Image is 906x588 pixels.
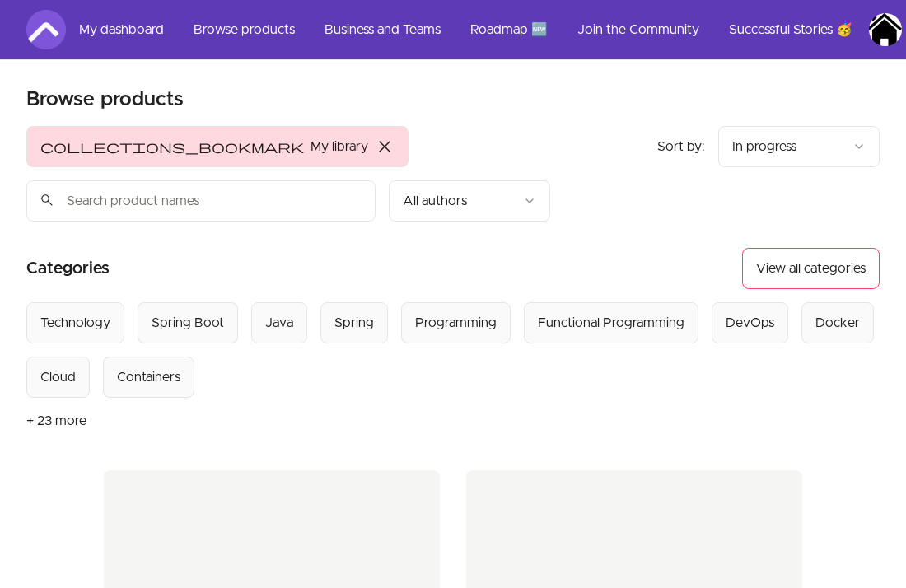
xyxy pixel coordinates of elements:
[869,13,902,46] img: Profile image for Muhammad Faisal Imran Khan
[564,10,712,49] a: Join the Community
[26,398,86,444] button: + 23 more
[716,10,866,49] a: Successful Stories 🥳
[538,313,684,333] div: Functional Programming
[718,126,880,167] button: Product sort options
[375,137,395,156] span: close
[40,313,110,333] div: Technology
[66,10,177,49] a: My dashboard
[265,313,293,333] div: Java
[66,10,902,49] nav: Main
[26,180,376,222] input: Search product names
[117,367,180,387] div: Containers
[180,10,308,49] a: Browse products
[26,248,110,289] h2: Categories
[334,313,374,333] div: Spring
[726,313,774,333] div: DevOps
[40,189,54,212] span: search
[26,126,409,167] button: Filter by My library
[815,313,860,333] div: Docker
[40,367,76,387] div: Cloud
[26,10,66,49] img: Amigoscode logo
[152,313,224,333] div: Spring Boot
[457,10,561,49] a: Roadmap 🆕
[742,248,880,289] button: View all categories
[26,86,184,113] h2: Browse products
[415,313,497,333] div: Programming
[389,180,550,222] button: Filter by author
[657,140,705,153] span: Sort by:
[311,10,454,49] a: Business and Teams
[40,137,304,156] span: collections_bookmark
